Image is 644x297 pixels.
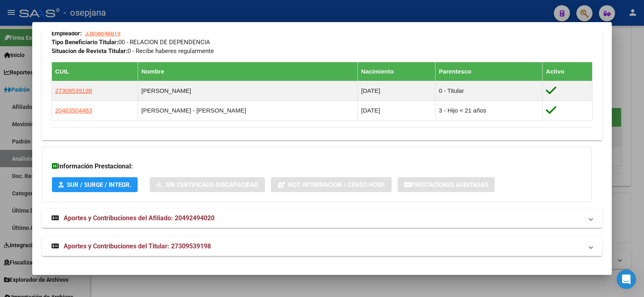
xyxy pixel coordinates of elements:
[543,62,592,81] th: Activo
[165,181,258,188] span: Sin Certificado Discapacidad
[52,62,138,81] th: CUIL
[85,30,120,37] span: 33656648819
[138,62,358,81] th: Nombre
[138,81,358,100] td: [PERSON_NAME]
[42,237,602,256] mat-expansion-panel-header: Aportes y Contribuciones del Titular: 27309539198
[42,209,602,228] mat-expansion-panel-header: Aportes y Contribuciones del Afiliado: 20492494020
[617,270,636,289] div: Open Intercom Messenger
[358,62,436,81] th: Nacimiento
[55,107,92,114] span: 20463504483
[52,47,128,55] strong: Situacion de Revista Titular:
[358,100,436,120] td: [DATE]
[358,81,436,100] td: [DATE]
[52,162,582,171] h3: Información Prestacional:
[271,177,392,192] button: Not. Internacion / Censo Hosp.
[436,100,543,120] td: 3 - Hijo < 21 años
[411,181,488,188] span: Prestaciones Auditadas
[67,181,131,188] span: SUR / SURGE / INTEGR.
[64,242,211,250] span: Aportes y Contribuciones del Titular: 27309539198
[52,177,138,192] button: SUR / SURGE / INTEGR.
[436,81,543,100] td: 0 - Titular
[52,39,118,46] strong: Tipo Beneficiario Titular:
[52,39,210,46] span: 00 - RELACION DE DEPENDENCIA
[150,177,265,192] button: Sin Certificado Discapacidad
[398,177,495,192] button: Prestaciones Auditadas
[436,62,543,81] th: Parentesco
[52,30,82,37] strong: Empleador:
[55,87,92,94] span: 27309539198
[288,181,385,188] span: Not. Internacion / Censo Hosp.
[138,100,358,120] td: [PERSON_NAME] - [PERSON_NAME]
[64,214,215,222] span: Aportes y Contribuciones del Afiliado: 20492494020
[52,47,214,55] span: 0 - Recibe haberes regularmente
